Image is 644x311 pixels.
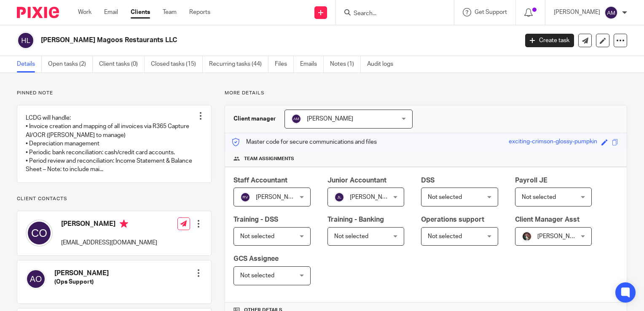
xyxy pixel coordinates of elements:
[522,231,532,241] img: Profile%20picture%20JUS.JPG
[163,8,177,16] a: Team
[509,137,597,147] div: exciting-crimson-glossy-pumpkin
[104,8,118,16] a: Email
[17,90,212,97] p: Pinned note
[225,90,627,97] p: More details
[61,220,157,230] h4: [PERSON_NAME]
[353,10,429,18] input: Search
[48,56,93,72] a: Open tasks (2)
[120,220,128,228] i: Primary
[334,233,368,239] span: Not selected
[515,177,547,184] span: Payroll JE
[515,216,580,223] span: Client Manager Asst
[233,115,276,123] h3: Client manager
[209,56,268,72] a: Recurring tasks (44)
[240,192,250,202] img: svg%3E
[41,36,418,45] h2: [PERSON_NAME] Magoos Restaurants LLC
[327,177,386,184] span: Junior Accountant
[233,255,279,262] span: GCS Assignee
[334,192,344,202] img: svg%3E
[151,56,203,72] a: Closed tasks (15)
[421,177,435,184] span: DSS
[233,216,278,223] span: Training - DSS
[256,194,302,200] span: [PERSON_NAME]
[99,56,145,72] a: Client tasks (0)
[240,233,274,239] span: Not selected
[275,56,294,72] a: Files
[54,278,109,286] h5: (Ops Support)
[291,114,301,124] img: svg%3E
[350,194,396,200] span: [PERSON_NAME]
[475,9,507,15] span: Get Support
[327,216,384,223] span: Training - Banking
[525,34,574,47] a: Create task
[17,32,35,49] img: svg%3E
[240,273,274,279] span: Not selected
[17,196,212,202] p: Client contacts
[537,233,584,239] span: [PERSON_NAME]
[554,8,600,16] p: [PERSON_NAME]
[233,177,287,184] span: Staff Accountant
[244,155,294,162] span: Team assignments
[522,194,556,200] span: Not selected
[428,194,462,200] span: Not selected
[17,7,59,18] img: Pixie
[189,8,210,16] a: Reports
[330,56,361,72] a: Notes (1)
[78,8,91,16] a: Work
[231,138,377,146] p: Master code for secure communications and files
[17,56,42,72] a: Details
[61,239,157,247] p: [EMAIL_ADDRESS][DOMAIN_NAME]
[307,116,353,122] span: [PERSON_NAME]
[604,6,618,19] img: svg%3E
[26,220,53,247] img: svg%3E
[54,269,109,278] h4: [PERSON_NAME]
[300,56,324,72] a: Emails
[421,216,484,223] span: Operations support
[367,56,400,72] a: Audit logs
[26,269,46,289] img: svg%3E
[428,233,462,239] span: Not selected
[131,8,150,16] a: Clients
